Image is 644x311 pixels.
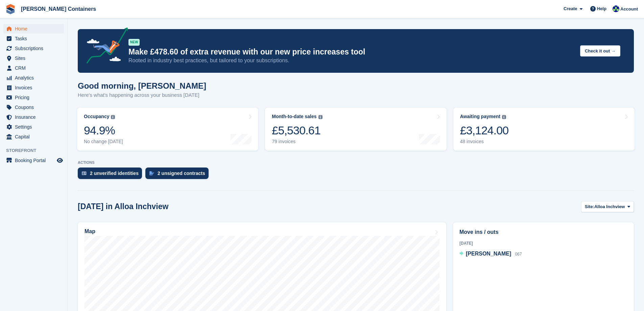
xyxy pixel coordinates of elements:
[3,93,64,102] a: menu
[272,114,316,119] div: Month-to-date sales
[585,203,594,210] span: Site:
[15,63,55,73] span: CRM
[78,168,145,182] a: 2 unverified identities
[84,139,123,145] div: No change [DATE]
[15,73,55,83] span: Analytics
[78,160,634,165] p: ACTIONS
[158,171,205,176] div: 2 unsigned contracts
[3,73,64,83] a: menu
[594,203,625,210] span: Alloa Inchview
[6,147,67,154] span: Storefront
[272,124,322,137] div: £5,530.61
[82,171,87,175] img: verify_identity-adf6edd0f0f0b5bbfe63781bf79b02c33cf7c696d77639b501bdc392416b5a36.svg
[15,112,55,122] span: Insurance
[3,34,64,43] a: menu
[265,108,446,151] a: Month-to-date sales £5,530.61 79 invoices
[502,115,506,119] img: icon-info-grey-7440780725fd019a000dd9b08b2336e03edf1995a4989e88bcd33f0948082b44.svg
[128,39,140,46] div: NEW
[3,53,64,63] a: menu
[3,63,64,73] a: menu
[460,139,509,145] div: 48 invoices
[3,122,64,132] a: menu
[84,114,109,119] div: Occupancy
[613,5,619,12] img: Audra Whitelaw
[620,6,638,13] span: Account
[78,202,168,211] h2: [DATE] in Alloa Inchview
[3,24,64,34] a: menu
[3,112,64,122] a: menu
[90,171,139,176] div: 2 unverified identities
[466,251,511,257] span: [PERSON_NAME]
[459,228,627,236] h2: Move ins / outs
[15,24,55,34] span: Home
[77,108,258,151] a: Occupancy 94.9% No change [DATE]
[3,103,64,112] a: menu
[15,122,55,132] span: Settings
[15,132,55,141] span: Capital
[460,114,501,119] div: Awaiting payment
[459,250,522,259] a: [PERSON_NAME] 067
[3,132,64,141] a: menu
[272,139,322,145] div: 79 invoices
[78,91,206,99] p: Here's what's happening across your business [DATE]
[15,93,55,102] span: Pricing
[15,103,55,112] span: Coupons
[459,240,627,246] div: [DATE]
[515,252,522,257] span: 067
[580,45,620,57] button: Check it out →
[128,47,575,57] p: Make £478.60 of extra revenue with our new price increases tool
[581,201,634,212] button: Site: Alloa Inchview
[85,228,95,235] h2: Map
[149,171,154,175] img: contract_signature_icon-13c848040528278c33f63329250d36e43548de30e8caae1d1a13099fd9432cc5.svg
[111,115,115,119] img: icon-info-grey-7440780725fd019a000dd9b08b2336e03edf1995a4989e88bcd33f0948082b44.svg
[56,156,64,164] a: Preview store
[15,156,55,165] span: Booking Portal
[15,53,55,63] span: Sites
[84,124,123,137] div: 94.9%
[78,81,206,90] h1: Good morning, [PERSON_NAME]
[597,5,606,12] span: Help
[15,83,55,92] span: Invoices
[3,156,64,165] a: menu
[81,27,128,66] img: price-adjustments-announcement-icon-8257ccfd72463d97f412b2fc003d46551f7dbcb40ab6d574587a9cd5c0d94...
[460,124,509,137] div: £3,124.00
[453,108,635,151] a: Awaiting payment £3,124.00 48 invoices
[3,83,64,92] a: menu
[18,3,99,15] a: [PERSON_NAME] Containers
[145,168,212,182] a: 2 unsigned contracts
[15,34,55,43] span: Tasks
[564,5,577,12] span: Create
[3,44,64,53] a: menu
[318,115,323,119] img: icon-info-grey-7440780725fd019a000dd9b08b2336e03edf1995a4989e88bcd33f0948082b44.svg
[128,57,575,64] p: Rooted in industry best practices, but tailored to your subscriptions.
[5,4,16,14] img: stora-icon-8386f47178a22dfd0bd8f6a31ec36ba5ce8667c1dd55bd0f319d3a0aa187defe.svg
[15,44,55,53] span: Subscriptions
